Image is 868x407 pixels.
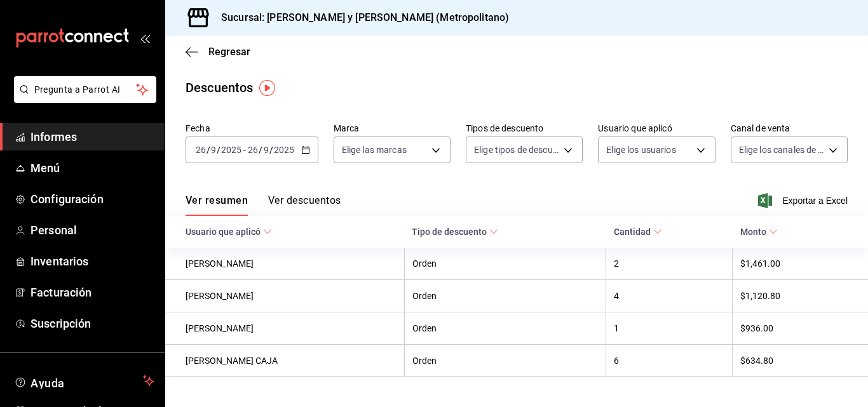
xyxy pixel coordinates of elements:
span: Usuario que aplicó [186,226,272,237]
div: pestañas de navegación [186,194,341,216]
font: Descuentos [186,80,253,95]
input: -- [210,145,217,155]
font: Tipo de descuento [412,227,487,237]
button: Exportar a Excel [761,193,848,208]
font: Sucursal: [PERSON_NAME] y [PERSON_NAME] (Metropolitano) [221,11,509,23]
font: [PERSON_NAME] [186,259,254,269]
font: $1,461.00 [740,259,780,269]
font: 6 [614,356,619,366]
font: [PERSON_NAME] [186,291,254,302]
font: Elige tipos de descuento [474,145,571,155]
font: Facturación [31,286,92,299]
font: 1 [614,324,619,334]
input: -- [247,145,259,155]
font: [PERSON_NAME] CAJA [186,356,278,366]
font: Ver resumen [186,194,248,206]
font: 2 [614,259,619,269]
font: / [269,145,273,155]
font: / [217,145,220,155]
font: [PERSON_NAME] [186,324,254,334]
font: Cantidad [614,227,651,237]
font: Marca [334,123,360,133]
font: Canal de venta [731,123,790,133]
font: Orden [412,291,437,302]
font: Usuario que aplicó [186,227,261,237]
a: Pregunta a Parrot AI [9,92,156,105]
button: Regresar [186,46,250,58]
font: Personal [31,224,77,237]
font: $936.00 [740,324,773,334]
span: Cantidad [614,226,662,237]
font: Pregunta a Parrot AI [34,84,121,95]
font: 4 [614,291,619,302]
font: / [259,145,262,155]
font: $634.80 [740,356,773,366]
font: Usuario que aplicó [598,123,672,133]
font: Ayuda [31,377,65,390]
font: Orden [412,324,437,334]
button: abrir_cajón_menú [140,33,150,43]
font: Orden [412,356,437,366]
font: Elige los usuarios [606,145,675,155]
font: $1,120.80 [740,291,780,302]
input: -- [263,145,269,155]
font: Menú [31,161,60,175]
font: Monto [740,227,766,237]
font: Orden [412,259,437,269]
font: - [243,145,246,155]
span: Monto [740,226,778,237]
input: ---- [273,145,295,155]
font: Elige los canales de venta [739,145,841,155]
font: / [207,145,210,155]
font: Regresar [208,46,250,58]
font: Tipos de descuento [466,123,543,133]
font: Ver descuentos [268,194,341,206]
font: Inventarios [31,255,88,268]
font: Suscripción [31,317,91,330]
font: Exportar a Excel [782,196,848,206]
img: Marcador de información sobre herramientas [259,80,275,96]
input: ---- [220,145,242,155]
button: Pregunta a Parrot AI [14,76,156,103]
font: Informes [31,130,77,143]
span: Tipo de descuento [412,226,498,237]
font: Fecha [186,123,210,133]
font: Configuración [31,192,104,206]
font: Elige las marcas [342,145,407,155]
input: -- [195,145,207,155]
